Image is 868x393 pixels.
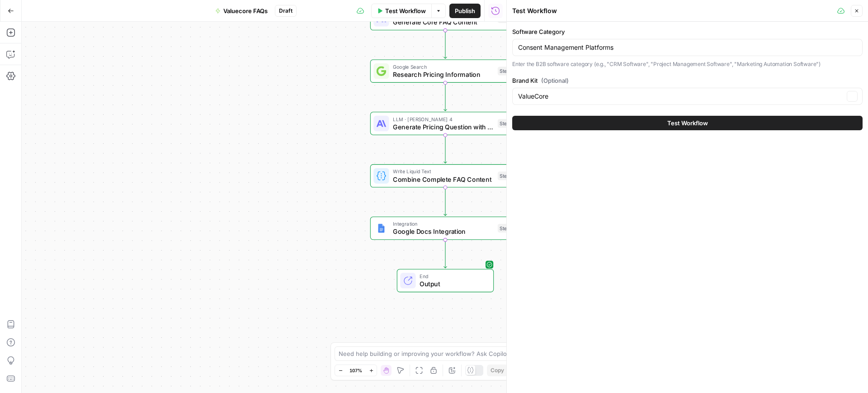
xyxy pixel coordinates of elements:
[498,67,516,76] div: Step 6
[512,27,863,36] label: Software Category
[444,240,447,268] g: Edge from step_9 to end
[444,188,447,216] g: Edge from step_8 to step_9
[210,4,273,18] button: Valuecore FAQs
[498,119,516,128] div: Step 7
[370,7,520,30] div: Generate Core FAQ ContentStep 5
[420,279,486,289] span: Output
[279,7,292,15] span: Draft
[370,164,520,187] div: Write Liquid TextCombine Complete FAQ ContentStep 8
[370,59,520,82] div: Google SearchResearch Pricing InformationStep 6
[518,43,857,52] input: CRM Software
[377,223,386,233] img: Instagram%20post%20-%201%201.png
[498,224,516,232] div: Step 9
[518,92,844,101] input: ValueCore
[512,116,863,130] button: Test Workflow
[512,60,863,69] p: Enter the B2B software category (e.g., "CRM Software", "Project Management Software", "Marketing ...
[498,171,516,180] div: Step 8
[371,4,431,18] button: Test Workflow
[444,30,447,58] g: Edge from step_5 to step_6
[667,118,708,128] span: Test Workflow
[512,76,863,85] label: Brand Kit
[393,122,494,132] span: Generate Pricing Question with Citations
[370,112,520,135] div: LLM · [PERSON_NAME] 4Generate Pricing Question with CitationsStep 7
[420,272,486,280] span: End
[370,217,520,240] div: IntegrationGoogle Docs IntegrationStep 9
[393,175,494,184] span: Combine Complete FAQ Content
[370,269,520,292] div: EndOutput
[444,135,447,163] g: Edge from step_7 to step_8
[393,220,494,227] span: Integration
[393,168,494,175] span: Write Liquid Text
[455,6,475,15] span: Publish
[393,115,494,123] span: LLM · [PERSON_NAME] 4
[393,70,494,79] span: Research Pricing Information
[349,367,362,374] span: 107%
[541,76,569,85] span: (Optional)
[385,6,426,15] span: Test Workflow
[393,63,494,71] span: Google Search
[491,366,504,374] span: Copy
[223,6,268,15] span: Valuecore FAQs
[393,227,494,236] span: Google Docs Integration
[393,17,494,27] span: Generate Core FAQ Content
[444,83,447,111] g: Edge from step_6 to step_7
[449,4,481,18] button: Publish
[487,365,508,376] button: Copy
